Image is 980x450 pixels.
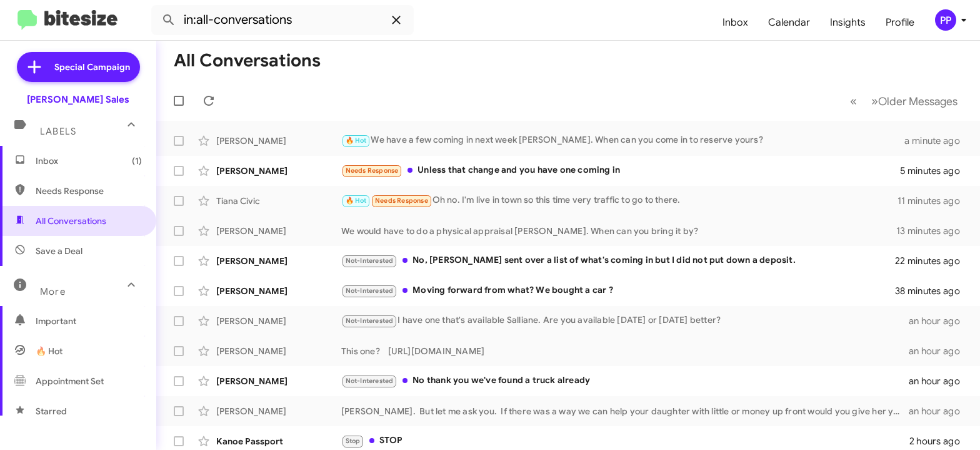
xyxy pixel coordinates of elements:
[341,314,909,328] div: I have one that's available Salliane. Are you available [DATE] or [DATE] better?
[871,93,878,109] span: »
[346,317,394,325] span: Not-Interested
[876,4,924,41] a: Profile
[712,4,758,41] a: Inbox
[36,315,142,327] span: Important
[216,375,341,387] div: [PERSON_NAME]
[216,195,341,207] div: Tiana Civic
[346,437,361,445] span: Stop
[895,285,970,297] div: 38 minutes ago
[909,435,970,447] div: 2 hours ago
[216,345,341,357] div: [PERSON_NAME]
[896,225,970,237] div: 13 minutes ago
[878,95,957,108] span: Older Messages
[341,345,909,357] div: This one? [URL][DOMAIN_NAME]
[36,215,106,227] span: All Conversations
[40,126,76,137] span: Labels
[216,405,341,417] div: [PERSON_NAME]
[341,163,900,178] div: Unless that change and you have one coming in
[820,4,876,41] a: Insights
[897,195,970,207] div: 11 minutes ago
[375,197,428,205] span: Needs Response
[341,133,904,148] div: We have a few coming in next week [PERSON_NAME]. When can you come in to reserve yours?
[346,377,394,385] span: Not-Interested
[36,245,82,257] span: Save a Deal
[909,315,970,327] div: an hour ago
[17,52,140,82] a: Special Campaign
[216,135,341,147] div: [PERSON_NAME]
[341,193,897,208] div: Oh no. I'm live in town so this time very traffic to go to there.
[216,225,341,237] div: [PERSON_NAME]
[842,88,864,114] button: Previous
[341,405,909,417] div: [PERSON_NAME]. But let me ask you. If there was a way we can help your daughter with little or mo...
[864,88,965,114] button: Next
[36,155,142,167] span: Inbox
[36,375,104,387] span: Appointment Set
[36,345,62,357] span: 🔥 Hot
[132,155,142,167] span: (1)
[54,61,130,73] span: Special Campaign
[341,374,909,388] div: No thank you we've found a truck already
[909,345,970,357] div: an hour ago
[346,287,394,295] span: Not-Interested
[341,434,909,448] div: STOP
[174,51,321,71] h1: All Conversations
[216,285,341,297] div: [PERSON_NAME]
[151,5,414,35] input: Search
[924,9,966,31] button: PP
[216,435,341,447] div: Kanoe Passport
[36,185,142,197] span: Needs Response
[341,225,896,237] div: We would have to do a physical appraisal [PERSON_NAME]. When can you bring it by?
[27,93,129,106] div: [PERSON_NAME] Sales
[40,286,66,297] span: More
[346,136,367,145] span: 🔥 Hot
[904,135,970,147] div: a minute ago
[216,165,341,177] div: [PERSON_NAME]
[346,197,367,205] span: 🔥 Hot
[895,255,970,267] div: 22 minutes ago
[935,9,956,31] div: PP
[850,93,857,109] span: «
[346,257,394,265] span: Not-Interested
[758,4,820,41] a: Calendar
[909,405,970,417] div: an hour ago
[341,284,895,298] div: Moving forward from what? We bought a car ?
[900,165,970,177] div: 5 minutes ago
[341,253,895,268] div: No, [PERSON_NAME] sent over a list of what's coming in but I did not put down a deposit.
[843,88,965,114] nav: Page navigation example
[216,255,341,267] div: [PERSON_NAME]
[346,166,399,175] span: Needs Response
[216,315,341,327] div: [PERSON_NAME]
[909,375,970,387] div: an hour ago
